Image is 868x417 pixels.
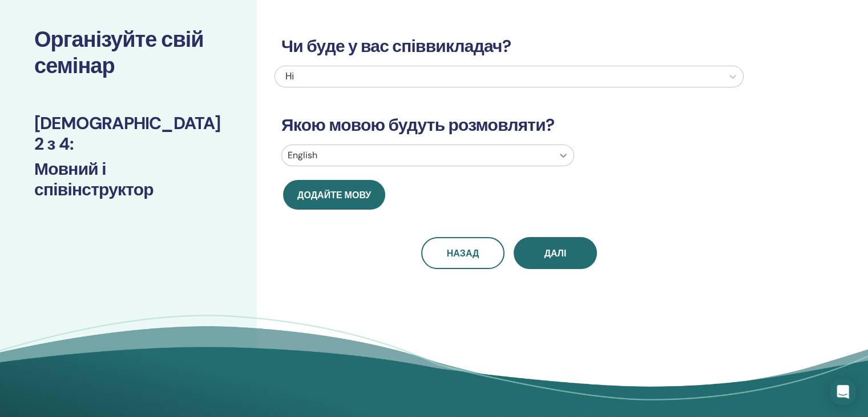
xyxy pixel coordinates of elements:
button: Додайте мову [283,180,385,210]
h3: Мовний і співінструктор [34,159,223,200]
h2: Організуйте свій семінар [34,27,223,79]
span: Назад [447,247,479,259]
div: Open Intercom Messenger [829,378,857,406]
h3: [DEMOGRAPHIC_DATA] 2 з 4 : [34,113,223,154]
button: Далі [514,237,597,269]
span: Додайте мову [297,189,371,201]
button: Назад [421,237,504,269]
h3: Якою мовою будуть розмовляти? [274,115,744,135]
h3: Чи буде у вас співвикладач? [274,36,744,57]
span: Ні [285,70,294,82]
span: Далі [544,247,567,259]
